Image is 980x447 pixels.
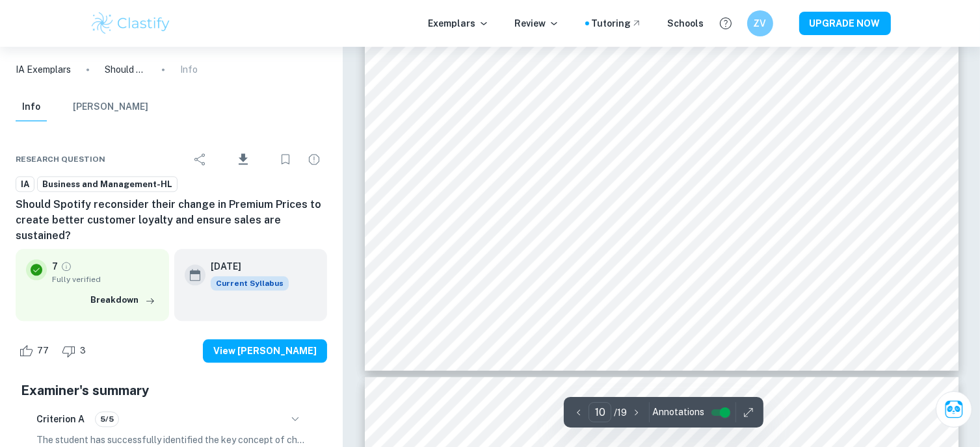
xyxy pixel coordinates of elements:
p: Info [180,62,198,77]
p: Review [515,16,559,31]
img: Clastify logo [90,10,172,36]
button: ZV [747,10,773,36]
span: Research question [16,153,105,165]
h6: [DATE] [211,259,278,274]
div: Dislike [59,340,93,361]
a: Grade fully verified [60,261,72,272]
span: IA [16,178,34,191]
button: UPGRADE NOW [799,12,891,35]
span: Fully verified [52,274,159,285]
p: / 19 [614,405,627,420]
p: 7 [52,259,58,274]
button: Breakdown [87,290,159,310]
span: Business and Management-HL [38,178,177,191]
div: Like [16,340,56,361]
span: Current Syllabus [211,276,289,290]
div: This exemplar is based on the current syllabus. Feel free to refer to it for inspiration/ideas wh... [211,276,289,290]
span: 5/5 [96,413,118,425]
h6: ZV [752,16,767,31]
a: IA Exemplars [16,62,71,77]
a: Schools [668,16,704,31]
h6: Should Spotify reconsider their change in Premium Prices to create better customer loyalty and en... [16,197,327,244]
button: [PERSON_NAME] [73,93,148,121]
span: 3 [73,344,93,357]
button: View [PERSON_NAME] [203,339,327,363]
a: Tutoring [592,16,642,31]
div: Report issue [301,146,327,172]
button: Help and Feedback [715,12,737,34]
p: Exemplars [429,16,489,31]
span: Annotations [652,405,704,419]
a: IA [16,176,34,192]
p: The student has successfully identified the key concept of change, which is clearly articulated i... [36,433,306,447]
h6: Criterion A [36,412,85,426]
button: Info [16,93,47,121]
div: Bookmark [272,146,298,172]
p: Should Spotify reconsider their change in Premium Prices to create better customer loyalty and en... [105,62,146,77]
div: Download [216,142,270,176]
button: Ask Clai [936,391,972,428]
span: 77 [30,344,56,357]
a: Business and Management-HL [37,176,178,192]
div: Share [187,146,213,172]
h5: Examiner's summary [21,381,322,400]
